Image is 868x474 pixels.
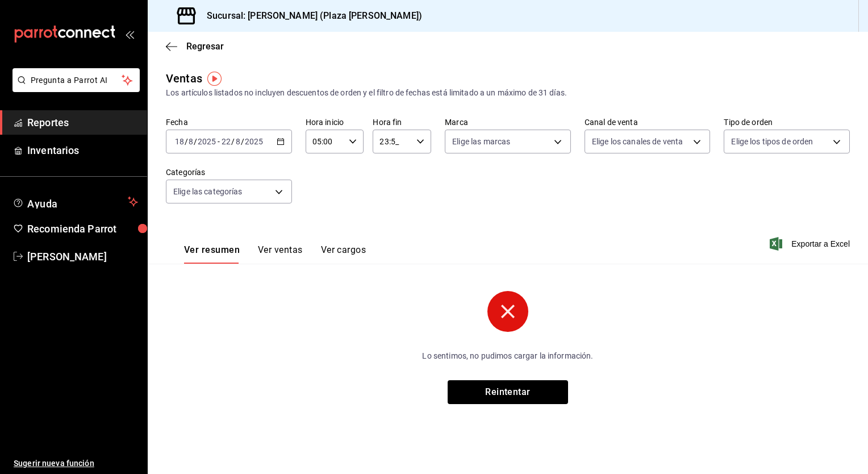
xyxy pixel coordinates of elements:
[166,118,292,126] label: Fecha
[194,137,197,146] span: /
[198,9,422,23] h3: Sucursal: [PERSON_NAME] (Plaza [PERSON_NAME])
[731,136,813,147] span: Elige los tipos de orden
[166,87,850,99] div: Los artículos listados no incluyen descuentos de orden y el filtro de fechas está limitado a un m...
[12,68,140,92] button: Pregunta a Parrot AI
[218,137,220,146] span: -
[197,137,216,146] input: ----
[445,118,571,126] label: Marca
[174,137,185,146] input: --
[184,244,366,264] div: navigation tabs
[772,237,850,251] button: Exportar a Excel
[258,244,303,264] button: Ver ventas
[27,195,123,209] span: Ayuda
[31,74,122,86] span: Pregunta a Parrot AI
[27,143,138,158] span: Inventarios
[241,137,244,146] span: /
[452,136,510,147] span: Elige las marcas
[185,137,188,146] span: /
[173,186,243,197] span: Elige las categorías
[27,221,138,236] span: Recomienda Parrot
[585,118,711,126] label: Canal de venta
[184,244,240,264] button: Ver resumen
[724,118,850,126] label: Tipo de orden
[351,350,665,362] p: Lo sentimos, no pudimos cargar la información.
[207,72,222,86] img: Tooltip marker
[166,70,202,87] div: Ventas
[125,30,134,39] button: open_drawer_menu
[235,137,241,146] input: --
[373,118,431,126] label: Hora fin
[27,115,138,130] span: Reportes
[231,137,235,146] span: /
[321,244,366,264] button: Ver cargos
[306,118,364,126] label: Hora inicio
[166,41,224,52] button: Regresar
[592,136,683,147] span: Elige los canales de venta
[27,249,138,264] span: [PERSON_NAME]
[8,82,140,94] a: Pregunta a Parrot AI
[221,137,231,146] input: --
[166,168,292,176] label: Categorías
[244,137,264,146] input: ----
[14,458,138,469] span: Sugerir nueva función
[188,137,194,146] input: --
[448,380,568,404] button: Reintentar
[186,41,224,52] span: Regresar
